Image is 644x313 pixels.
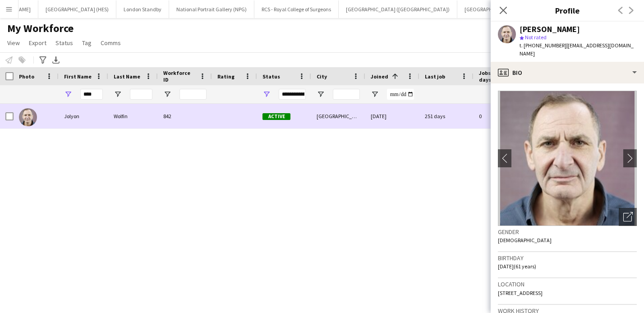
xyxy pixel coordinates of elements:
[311,104,365,129] div: [GEOGRAPHIC_DATA]
[498,254,637,262] h3: Birthday
[101,39,121,47] span: Comms
[52,37,77,49] a: Status
[371,73,388,80] span: Joined
[97,37,124,49] a: Comms
[425,73,445,80] span: Last job
[82,39,92,47] span: Tag
[130,89,152,100] input: Last Name Filter Input
[64,73,92,80] span: First Name
[29,39,46,47] span: Export
[114,90,122,98] button: Open Filter Menu
[163,69,196,83] span: Workforce ID
[78,37,95,49] a: Tag
[25,37,50,49] a: Export
[619,208,637,226] div: Open photos pop-in
[479,69,516,83] span: Jobs (last 90 days)
[371,90,379,98] button: Open Filter Menu
[80,89,103,100] input: First Name Filter Input
[114,73,140,80] span: Last Name
[262,113,290,120] span: Active
[19,73,34,80] span: Photo
[491,62,644,83] div: Bio
[59,104,108,129] div: Jolyon
[262,73,280,80] span: Status
[7,39,20,47] span: View
[498,290,543,296] span: [STREET_ADDRESS]
[457,0,536,18] button: [GEOGRAPHIC_DATA] (IWM)
[4,37,23,49] a: View
[333,89,360,100] input: City Filter Input
[365,104,419,129] div: [DATE]
[116,0,169,18] button: London Standby
[520,42,634,57] span: | [EMAIL_ADDRESS][DOMAIN_NAME]
[498,263,536,270] span: [DATE] (61 years)
[317,90,325,98] button: Open Filter Menu
[64,90,72,98] button: Open Filter Menu
[169,0,254,18] button: National Portrait Gallery (NPG)
[38,0,116,18] button: [GEOGRAPHIC_DATA] (HES)
[108,104,158,129] div: Wolfin
[19,108,37,126] img: Jolyon Wolfin
[474,104,532,129] div: 0
[179,89,207,100] input: Workforce ID Filter Input
[498,237,552,244] span: [DEMOGRAPHIC_DATA]
[217,73,235,80] span: Rating
[7,22,74,35] span: My Workforce
[520,42,566,49] span: t. [PHONE_NUMBER]
[491,5,644,16] h3: Profile
[498,228,637,236] h3: Gender
[387,89,414,100] input: Joined Filter Input
[254,0,339,18] button: RCS - Royal College of Surgeons
[498,91,637,226] img: Crew avatar or photo
[37,55,48,65] app-action-btn: Advanced filters
[55,39,73,47] span: Status
[525,34,547,41] span: Not rated
[520,25,580,33] div: [PERSON_NAME]
[317,73,327,80] span: City
[498,280,637,288] h3: Location
[339,0,457,18] button: [GEOGRAPHIC_DATA] ([GEOGRAPHIC_DATA])
[51,55,61,65] app-action-btn: Export XLSX
[158,104,212,129] div: 842
[419,104,474,129] div: 251 days
[163,90,171,98] button: Open Filter Menu
[262,90,271,98] button: Open Filter Menu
